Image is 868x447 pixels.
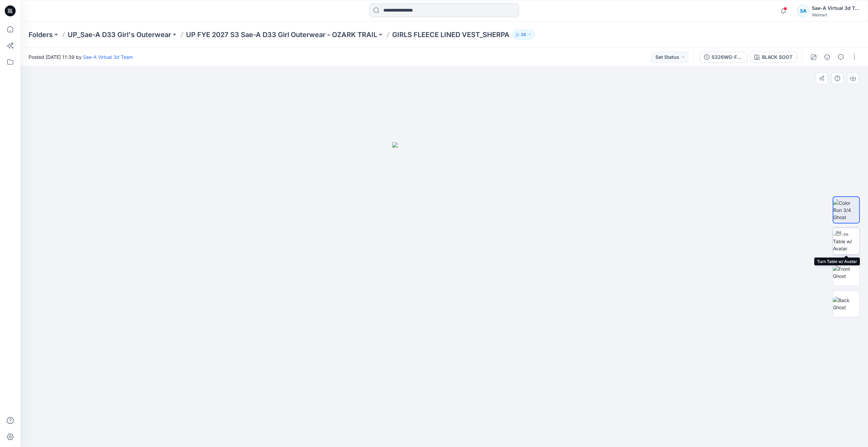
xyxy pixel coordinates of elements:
[822,52,833,63] button: Details
[700,52,747,63] button: S326WG-FV01_FULL COLORWAYS
[83,54,133,60] a: Sae-A Virtual 3d Team
[833,199,859,221] img: Color Run 3/4 Ghost
[29,30,53,39] a: Folders
[712,53,743,61] div: S326WG-FV01_FULL COLORWAYS
[812,4,859,12] div: Sae-A Virtual 3d Team
[521,31,526,38] p: 38
[68,30,171,39] a: UP_Sae-A D33 Girl's Outerwear
[833,265,859,280] img: Front Ghost
[29,53,133,61] span: Posted [DATE] 11:39 by
[812,12,859,17] div: Walmart
[392,30,510,39] p: GIRLS FLEECE LINED VEST_SHERPA
[833,231,859,252] img: Turn Table w/ Avatar
[833,297,859,311] img: Back Ghost
[392,142,496,447] img: eyJhbGciOiJIUzI1NiIsImtpZCI6IjAiLCJzbHQiOiJzZXMiLCJ0eXAiOiJKV1QifQ.eyJkYXRhIjp7InR5cGUiOiJzdG9yYW...
[512,30,535,39] button: 38
[797,5,809,17] div: SA
[750,52,797,63] button: BLACK SOOT
[186,30,377,39] a: UP FYE 2027 S3 Sae-A D33 Girl Outerwear - OZARK TRAIL
[762,53,792,61] div: BLACK SOOT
